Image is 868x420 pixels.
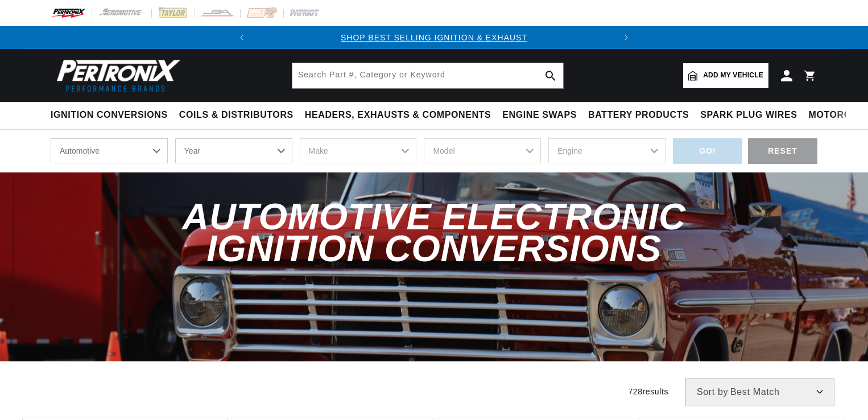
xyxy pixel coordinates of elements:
button: Translation missing: en.sections.announcements.next_announcement [615,26,638,49]
span: Add my vehicle [703,70,763,81]
summary: Spark Plug Wires [695,102,803,129]
span: Engine Swaps [502,109,577,121]
summary: Engine Swaps [497,102,582,129]
button: Translation missing: en.sections.announcements.previous_announcement [230,26,253,49]
select: Make [300,138,417,163]
span: Coils & Distributors [179,109,294,121]
span: Battery Products [588,109,689,121]
a: SHOP BEST SELLING IGNITION & EXHAUST [341,33,527,42]
span: Automotive Electronic Ignition Conversions [182,196,685,269]
button: search button [538,63,563,88]
summary: Coils & Distributors [173,102,299,129]
div: 1 of 2 [253,31,615,44]
span: 728 results [628,387,668,396]
input: Search Part #, Category or Keyword [292,63,563,88]
span: Sort by [697,388,728,397]
span: Ignition Conversions [51,109,168,121]
summary: Ignition Conversions [51,102,173,129]
span: Spark Plug Wires [700,109,797,121]
img: Pertronix [51,56,181,95]
slideshow-component: Translation missing: en.sections.announcements.announcement_bar [22,26,846,49]
select: Ride Type [51,138,168,163]
div: Announcement [253,31,615,44]
a: Add my vehicle [683,63,768,88]
select: Sort by [685,378,834,406]
select: Year [175,138,292,163]
summary: Headers, Exhausts & Components [299,102,497,129]
select: Engine [548,138,666,163]
summary: Battery Products [582,102,695,129]
select: Model [424,138,541,163]
span: Headers, Exhausts & Components [305,109,491,121]
div: RESET [748,138,817,164]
